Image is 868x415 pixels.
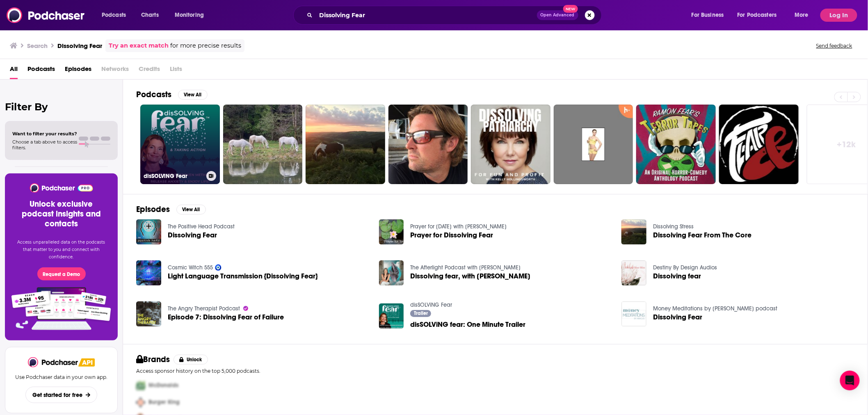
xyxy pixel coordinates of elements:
[136,89,171,100] h2: Podcasts
[136,204,206,214] a: EpisodesView All
[168,223,235,230] a: The Positive Head Podcast
[15,239,108,261] p: Access unparalleled data on the podcasts that matter to you and connect with confidence.
[168,305,240,312] a: The Angry Therapist Podcast
[814,42,855,49] button: Send feedback
[301,6,610,25] div: Search podcasts, credits, & more...
[136,301,161,326] img: Episode 7: Dissolving Fear of Failure
[410,301,452,308] a: disSOLViNG Fear
[563,5,578,13] span: New
[316,9,537,22] input: Search podcasts, credits, & more...
[176,205,206,214] button: View All
[379,219,404,244] img: Prayer for Dissolving Fear
[109,41,169,50] a: Try an exact match
[148,399,180,406] span: Burger King
[96,9,137,22] button: open menu
[102,9,126,21] span: Podcasts
[32,392,82,399] span: Get started for free
[101,62,129,79] span: Networks
[653,264,717,271] a: Destiny By Design Audios
[621,301,646,326] img: Dissolving Fear
[78,358,95,367] img: Podchaser API banner
[410,223,507,230] a: Prayer for Today with Jennifer Hadley
[12,139,77,150] span: Choose a tab above to access filters.
[141,9,159,21] span: Charts
[541,13,575,17] span: Open Advanced
[169,9,215,22] button: open menu
[15,374,107,380] p: Use Podchaser data in your own app.
[170,41,241,50] span: for more precise results
[57,42,102,50] h3: Dissolving Fear
[168,314,284,321] a: Episode 7: Dissolving Fear of Failure
[414,311,428,316] span: Trailer
[410,232,493,239] a: Prayer for Dissolving Fear
[653,314,702,321] a: Dissolving Fear
[5,101,118,113] h2: Filter By
[178,90,208,100] button: View All
[37,267,86,280] button: Request a Demo
[136,219,161,244] img: Dissolving Fear
[789,9,819,22] button: open menu
[168,273,318,280] a: Light Language Transmission {Dissolving Fear}
[732,9,789,22] button: open menu
[133,394,148,411] img: Second Pro Logo
[28,357,79,367] img: Podchaser - Follow, Share and Rate Podcasts
[174,355,208,365] button: Unlock
[139,62,160,79] span: Credits
[65,62,91,79] a: Episodes
[653,305,777,312] a: Money Meditations by Abacus podcast
[15,199,108,229] h3: Unlock exclusive podcast insights and contacts
[653,232,752,239] a: Dissolving Fear From The Core
[136,204,170,214] h2: Episodes
[136,89,208,100] a: PodcastsView All
[27,42,48,50] h3: Search
[170,62,182,79] span: Lists
[379,260,404,285] img: Dissolving fear, with David Fishman
[410,321,525,328] a: disSOLViNG fear: One Minute Trailer
[27,62,55,79] a: Podcasts
[144,173,203,180] h3: disSOLViNG Fear
[410,273,530,280] a: Dissolving fear, with David Fishman
[10,62,18,79] a: All
[738,9,777,21] span: For Podcasters
[621,260,646,285] a: Dissolving fear
[820,9,857,22] button: Log In
[140,105,220,184] a: disSOLViNG Fear
[148,382,178,389] span: McDonalds
[12,131,77,137] span: Want to filter your results?
[7,7,85,23] a: Podchaser - Follow, Share and Rate Podcasts
[136,354,170,365] h2: Brands
[795,9,809,21] span: More
[410,273,530,280] span: Dissolving fear, with [PERSON_NAME]
[686,9,734,22] button: open menu
[25,387,97,403] button: Get started for free
[692,9,724,21] span: For Business
[379,303,404,328] img: disSOLViNG fear: One Minute Trailer
[29,183,94,193] img: Podchaser - Follow, Share and Rate Podcasts
[175,9,204,21] span: Monitoring
[653,223,694,230] a: Dissolving Stress
[136,260,161,285] img: Light Language Transmission {Dissolving Fear}
[133,377,148,394] img: First Pro Logo
[9,287,114,331] img: Pro Features
[653,273,701,280] a: Dissolving fear
[168,264,222,271] a: Cosmic Witch 555 🧿
[168,232,217,239] a: Dissolving Fear
[621,219,646,244] img: Dissolving Fear From The Core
